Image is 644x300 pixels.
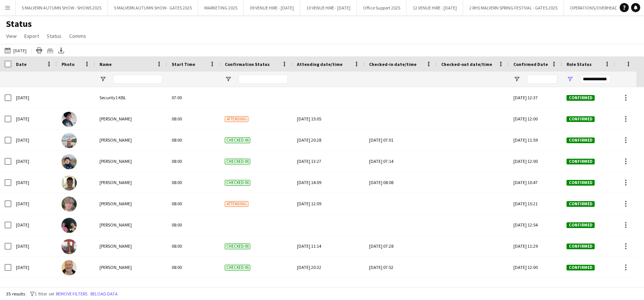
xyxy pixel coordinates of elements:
div: [DATE] 12:00 [509,151,562,172]
span: Attending date/time [297,61,343,67]
span: Security1 KBL [99,95,126,100]
a: Export [21,31,42,41]
button: 5 MALVERN AUTUMN SHOW - GATES 2025 [108,0,198,15]
span: Name [99,61,112,67]
span: Confirmed [567,201,595,207]
div: [DATE] 11:59 [509,130,562,150]
div: [DATE] 15:21 [509,193,562,214]
div: [DATE] [11,236,57,256]
span: Attending [225,116,248,122]
span: Checked-in date/time [369,61,417,67]
span: Comms [69,33,86,39]
img: Michael Bliss [62,175,77,191]
div: 08:00 [167,172,220,193]
div: [DATE] 10:47 [509,172,562,193]
div: 08:00 [167,108,220,129]
span: View [6,33,17,39]
div: [DATE] 12:58 [509,278,562,299]
app-action-btn: Print [35,46,44,55]
div: 07:00 [167,87,220,108]
img: Annie Webb [62,112,77,127]
div: [DATE] [11,151,57,172]
div: 08:00 [167,193,220,214]
input: Confirmation Status Filter Input [238,75,288,84]
span: Confirmed [567,159,595,164]
div: [DATE] 07:01 [369,130,432,150]
span: [PERSON_NAME] [99,137,132,143]
div: 08:00 [167,257,220,278]
span: Checked-out date/time [441,61,492,67]
app-action-btn: Crew files as ZIP [46,46,55,55]
div: [DATE] 13:27 [297,151,360,172]
div: [DATE] [11,87,57,108]
span: [PERSON_NAME] [99,201,132,206]
div: [DATE] 11:29 [509,236,562,256]
div: [DATE] 06:44 [297,278,360,299]
div: [DATE] 14:09 [297,172,360,193]
button: 10 VENUE HIRE - [DATE] [300,0,357,15]
button: Office Support 2025 [357,0,407,15]
span: Export [24,33,39,39]
span: Checked-in [225,180,250,186]
button: [DATE] [3,46,28,55]
div: [DATE] 08:08 [369,172,432,193]
span: Confirmed [567,180,595,186]
div: [DATE] 20:28 [297,130,360,150]
div: [DATE] 07:28 [369,236,432,256]
div: [DATE] [11,278,57,299]
button: 5 MALVERN AUTUMN SHOW - SHOWS 2025 [16,0,108,15]
div: 08:00 [167,278,220,299]
button: Reload data [89,290,119,298]
span: Confirmed [567,244,595,249]
span: 1 filter set [35,291,54,297]
span: Confirmed [567,265,595,270]
a: Status [44,31,65,41]
img: George Garner [62,197,77,212]
div: [DATE] 12:54 [509,214,562,235]
div: [DATE] [11,130,57,150]
div: 08:00 [167,236,220,256]
span: Attending [225,201,248,207]
div: [DATE] 12:37 [509,87,562,108]
span: Checked-in [225,265,250,270]
a: Comms [66,31,89,41]
span: Checked-in [225,159,250,164]
span: Confirmed Date [513,61,548,67]
input: Confirmed Date Filter Input [527,75,557,84]
span: Confirmed [567,95,595,101]
span: Confirmation Status [225,61,270,67]
span: Confirmed [567,137,595,143]
div: 08:00 [167,214,220,235]
span: Checked-in [225,137,250,143]
div: [DATE] [11,193,57,214]
button: OPERATIONS/OVERHEAD 2025 [564,0,634,15]
span: Confirmed [567,116,595,122]
img: Will Hooper [62,218,77,233]
span: [PERSON_NAME] [99,158,132,164]
input: Name Filter Input [113,75,163,84]
span: Date [16,61,27,67]
img: Ian Marlow [62,133,77,148]
button: Open Filter Menu [99,76,106,83]
a: View [3,31,20,41]
div: 08:00 [167,130,220,150]
div: [DATE] 20:32 [297,257,360,278]
div: 08:00 [167,151,220,172]
button: 2 RHS MALVERN SPRING FESTIVAL - GATES 2025 [463,0,564,15]
div: [DATE] 07:45 [369,278,432,299]
button: Remove filters [54,290,89,298]
button: 09 VENUE HIRE - [DATE] [244,0,300,15]
div: [DATE] [11,108,57,129]
img: Stuart McNaughton [62,260,77,275]
div: [DATE] 07:52 [369,257,432,278]
button: 12 VENUE HIRE - [DATE] [407,0,463,15]
img: Stuart Hanson [62,239,77,254]
span: [PERSON_NAME] [99,222,132,228]
span: [PERSON_NAME] [99,116,132,122]
span: [PERSON_NAME] [99,243,132,249]
span: Confirmed [567,222,595,228]
img: Ian Dean [62,154,77,169]
button: MARKETING 2025 [198,0,244,15]
span: Photo [62,61,74,67]
button: Open Filter Menu [225,76,232,83]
